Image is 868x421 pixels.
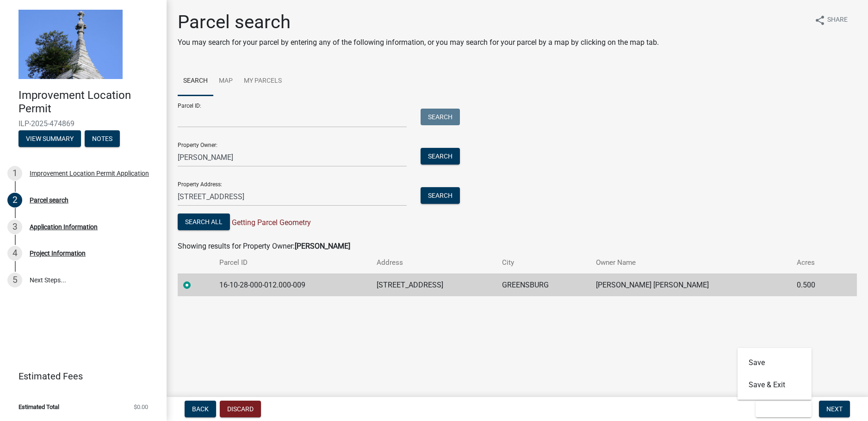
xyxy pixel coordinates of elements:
[134,404,148,410] span: $0.00
[590,274,791,296] td: [PERSON_NAME] [PERSON_NAME]
[738,352,812,374] button: Save
[19,404,59,410] span: Estimated Total
[791,274,839,296] td: 0.500
[421,187,460,204] button: Search
[738,374,812,396] button: Save & Exit
[814,15,825,26] i: share
[7,273,22,287] div: 5
[178,241,857,252] div: Showing results for Property Owner:
[7,367,152,385] a: Estimated Fees
[738,348,812,400] div: Save & Exit
[213,67,238,96] a: Map
[807,11,855,29] button: shareShare
[185,401,216,417] button: Back
[19,10,123,79] img: Decatur County, Indiana
[421,109,460,125] button: Search
[192,405,209,413] span: Back
[763,405,799,413] span: Save & Exit
[827,15,848,26] span: Share
[826,405,843,413] span: Next
[496,274,590,296] td: GREENSBURG
[220,401,261,417] button: Discard
[371,252,497,274] th: Address
[30,170,149,177] div: Improvement Location Permit Application
[178,37,659,48] p: You may search for your parcel by entering any of the following information, or you may search fo...
[85,130,120,147] button: Notes
[230,218,311,227] span: Getting Parcel Geometry
[7,166,22,181] div: 1
[85,135,120,143] wm-modal-confirm: Notes
[7,220,22,234] div: 3
[178,11,659,33] h1: Parcel search
[178,214,230,230] button: Search All
[19,130,81,147] button: View Summary
[791,252,839,274] th: Acres
[214,274,371,296] td: 16-10-28-000-012.000-009
[7,246,22,261] div: 4
[30,197,68,203] div: Parcel search
[30,224,98,230] div: Application Information
[421,148,460,165] button: Search
[7,193,22,207] div: 2
[178,67,213,96] a: Search
[496,252,590,274] th: City
[295,242,350,250] strong: [PERSON_NAME]
[590,252,791,274] th: Owner Name
[238,67,287,96] a: My Parcels
[30,250,86,256] div: Project Information
[756,401,812,417] button: Save & Exit
[214,252,371,274] th: Parcel ID
[19,135,81,143] wm-modal-confirm: Summary
[371,274,497,296] td: [STREET_ADDRESS]
[819,401,850,417] button: Next
[19,119,148,128] span: ILP-2025-474869
[19,89,159,116] h4: Improvement Location Permit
